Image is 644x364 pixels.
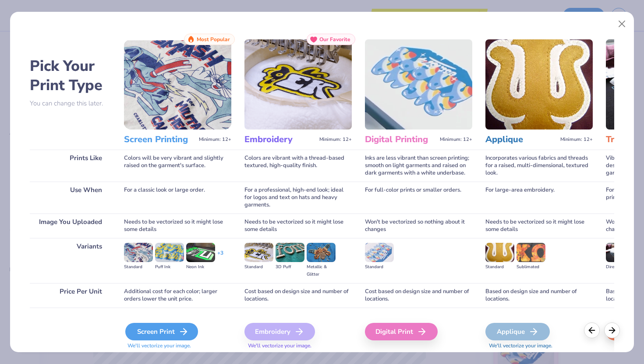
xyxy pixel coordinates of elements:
div: Price Per Unit [30,283,111,308]
img: Metallic & Glitter [307,243,336,262]
img: Sublimated [517,243,545,262]
span: Most Popular [197,36,230,42]
img: Puff Ink [155,243,184,262]
div: Colors are vibrant with a thread-based textured, high-quality finish. [244,150,352,182]
div: + 3 [217,249,223,264]
div: Needs to be vectorized so it might lose some details [244,213,352,238]
h3: Applique [485,134,557,145]
img: Direct-to-film [606,243,635,262]
span: We'll vectorize your image. [124,342,231,350]
div: Variants [30,238,111,283]
h2: Pick Your Print Type [30,56,111,95]
img: Standard [244,243,273,262]
img: Screen Printing [124,39,231,129]
div: Sublimated [517,263,545,271]
div: Based on design size and number of locations. [485,283,593,308]
div: For a classic look or large order. [124,182,231,213]
span: We'll vectorize your image. [485,342,593,350]
div: Cost based on design size and number of locations. [244,283,352,308]
div: Neon Ink [186,263,215,271]
span: Our Favorite [319,36,350,42]
img: 3D Puff [276,243,304,262]
img: Embroidery [244,39,352,129]
div: Prints Like [30,150,111,182]
div: Needs to be vectorized so it might lose some details [485,213,593,238]
div: Incorporates various fabrics and threads for a raised, multi-dimensional, textured look. [485,150,593,182]
p: You can change this later. [30,100,111,107]
h3: Screen Printing [124,134,195,145]
span: Minimum: 12+ [560,136,593,143]
img: Standard [485,243,514,262]
div: Standard [244,263,273,271]
span: We'll vectorize your image. [244,342,352,350]
div: Additional cost for each color; larger orders lower the unit price. [124,283,231,308]
span: Minimum: 12+ [319,136,352,143]
img: Digital Printing [365,39,472,129]
div: Standard [365,263,394,271]
div: Screen Print [125,323,198,340]
div: Standard [124,263,153,271]
img: Applique [485,39,593,129]
div: Standard [485,263,514,271]
div: For a professional, high-end look; ideal for logos and text on hats and heavy garments. [244,182,352,213]
div: Colors will be very vibrant and slightly raised on the garment's surface. [124,150,231,182]
div: For large-area embroidery. [485,182,593,213]
div: Embroidery [244,323,315,340]
img: Neon Ink [186,243,215,262]
h3: Embroidery [244,134,316,145]
h3: Digital Printing [365,134,436,145]
span: Minimum: 12+ [199,136,231,143]
div: Needs to be vectorized so it might lose some details [124,213,231,238]
img: Standard [124,243,153,262]
div: 3D Puff [276,263,304,271]
div: Direct-to-film [606,263,635,271]
img: Standard [365,243,394,262]
button: Close [614,16,630,32]
div: Puff Ink [155,263,184,271]
div: Use When [30,182,111,213]
div: Cost based on design size and number of locations. [365,283,472,308]
div: Applique [485,323,550,340]
div: Metallic & Glitter [307,263,336,278]
div: For full-color prints or smaller orders. [365,182,472,213]
div: Won't be vectorized so nothing about it changes [365,213,472,238]
div: Digital Print [365,323,438,340]
span: Minimum: 12+ [440,136,472,143]
div: Inks are less vibrant than screen printing; smooth on light garments and raised on dark garments ... [365,150,472,182]
div: Image You Uploaded [30,213,111,238]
